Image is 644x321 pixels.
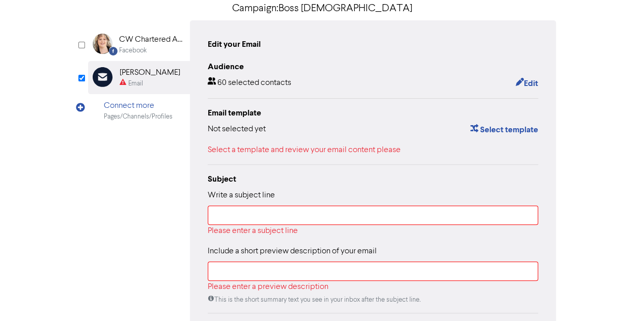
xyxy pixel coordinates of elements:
div: Facebook [119,46,147,55]
div: Email template [208,107,539,119]
div: This is the short summary text you see in your inbox after the subject line. [208,295,539,305]
iframe: Chat Widget [593,272,644,321]
div: [PERSON_NAME] [120,67,180,79]
div: Edit your Email [208,38,261,50]
label: Include a short preview description of your email [208,245,377,257]
div: CW Chartered Accountants Ltd [119,34,184,46]
button: Edit [515,77,538,90]
div: Select a template and review your email content please [208,144,539,156]
label: Write a subject line [208,189,275,201]
img: Facebook [93,34,113,54]
div: Subject [208,173,539,185]
div: Facebook CW Chartered Accountants LtdFacebook [88,28,190,61]
div: Audience [208,61,539,73]
div: Please enter a subject line [208,225,539,237]
div: Email [128,79,143,89]
div: Connect more [104,100,173,112]
div: [PERSON_NAME]Email [88,61,190,94]
div: 60 selected contacts [208,77,291,90]
button: Select template [469,123,538,136]
div: Pages/Channels/Profiles [104,112,173,122]
div: Not selected yet [208,123,266,136]
div: Connect morePages/Channels/Profiles [88,94,190,127]
div: Please enter a preview description [208,281,539,293]
p: Campaign: Boss [DEMOGRAPHIC_DATA] [88,1,556,16]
